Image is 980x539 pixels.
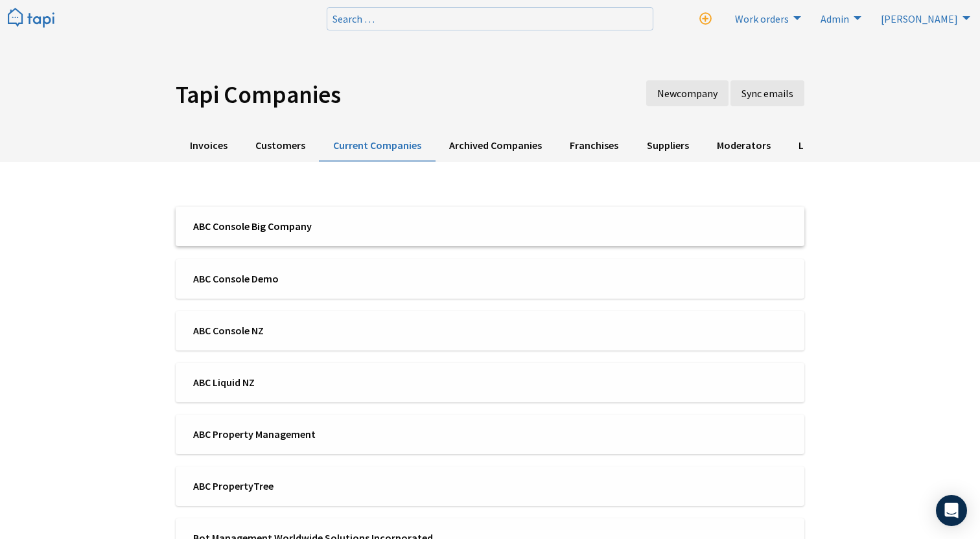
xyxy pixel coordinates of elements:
a: Admin [813,8,865,29]
a: ABC PropertyTree [176,466,804,506]
a: ABC Liquid NZ [176,363,804,402]
span: ABC Property Management [193,427,482,441]
span: ABC Liquid NZ [193,375,482,389]
img: Tapi logo [8,8,54,29]
h1: Tapi Companies [176,80,545,109]
a: Suppliers [633,130,703,162]
span: ABC Console Big Company [193,219,482,233]
a: Franchises [556,130,633,162]
span: company [677,87,717,100]
span: ABC Console Demo [193,271,482,286]
span: ABC PropertyTree [193,479,482,493]
i: New work order [699,13,712,25]
a: Invoices [176,130,241,162]
a: ABC Property Management [176,415,804,454]
a: New [646,80,729,106]
a: Current Companies [319,130,435,162]
a: Work orders [727,8,804,29]
span: Search … [332,12,375,25]
a: Customers [241,130,319,162]
span: ABC Console NZ [193,323,482,338]
div: Open Intercom Messenger [936,495,967,526]
a: ABC Console Big Company [176,207,804,247]
span: [PERSON_NAME] [881,12,958,25]
a: Archived Companies [436,130,556,162]
a: Sync emails [730,80,804,106]
li: Dan [873,8,974,29]
span: Admin [821,12,849,25]
a: [PERSON_NAME] [873,8,974,29]
a: Lost Issues [784,130,862,162]
a: ABC Console NZ [176,311,804,350]
a: ABC Console Demo [176,259,804,299]
a: Moderators [703,130,784,162]
span: Work orders [735,12,789,25]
